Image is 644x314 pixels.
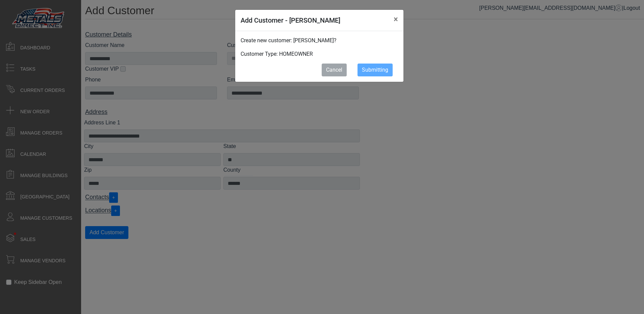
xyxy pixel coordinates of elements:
button: Cancel [322,64,347,76]
span: Submitting [362,67,388,73]
h5: Add Customer - [PERSON_NAME] [241,15,340,25]
p: Customer Type: HOMEOWNER [241,50,398,58]
button: Submitting [357,64,393,76]
button: Close [388,10,403,29]
p: Create new customer: [PERSON_NAME]? [241,37,398,45]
